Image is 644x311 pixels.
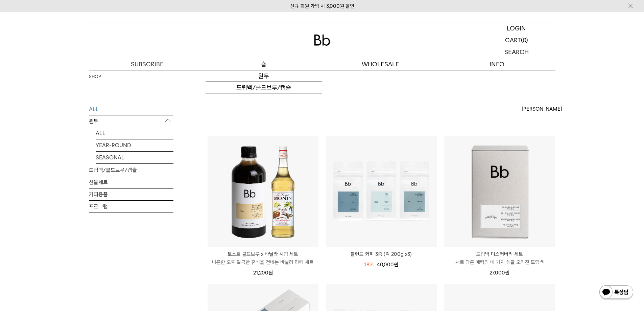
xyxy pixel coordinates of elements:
p: (0) [521,34,528,46]
a: 드립백 디스커버리 세트 서로 다른 매력의 네 가지 싱글 오리진 드립백 [444,250,555,266]
a: 드립백/콜드브루/캡슐 [206,82,322,93]
img: 블렌드 커피 3종 (각 200g x3) [326,136,437,247]
a: 토스트 콜드브루 x 바닐라 시럽 세트 나른한 오후 달콤한 휴식을 건네는 바닐라 라떼 세트 [208,250,318,266]
img: 카카오톡 채널 1:1 채팅 버튼 [599,285,634,301]
a: ALL [89,103,173,115]
span: [PERSON_NAME] [522,105,562,113]
a: 선물세트 [206,93,322,105]
p: WHOLESALE [322,58,439,70]
span: 40,000 [377,262,398,268]
p: 토스트 콜드브루 x 바닐라 시럽 세트 [208,250,318,258]
p: 드립백 디스커버리 세트 [444,250,555,258]
p: INFO [439,58,555,70]
a: 신규 회원 가입 시 3,000원 할인 [290,3,354,9]
a: 커피용품 [89,188,173,200]
a: 숍 [206,58,322,70]
p: SEARCH [504,46,529,58]
a: 블렌드 커피 3종 (각 200g x3) [326,250,437,258]
a: CART (0) [478,34,555,46]
img: 드립백 디스커버리 세트 [444,136,555,247]
img: 토스트 콜드브루 x 바닐라 시럽 세트 [208,136,318,247]
a: ALL [96,127,173,139]
a: 원두 [206,70,322,82]
a: YEAR-ROUND [96,139,173,151]
p: 나른한 오후 달콤한 휴식을 건네는 바닐라 라떼 세트 [208,258,318,266]
span: 원 [394,262,398,268]
span: 27,000 [490,270,509,276]
a: SHOP [89,73,101,80]
p: 서로 다른 매력의 네 가지 싱글 오리진 드립백 [444,258,555,266]
a: 선물세트 [89,176,173,188]
span: 21,200 [253,270,273,276]
div: 18% [364,261,374,269]
a: LOGIN [478,22,555,34]
span: 원 [505,270,509,276]
a: SEASONAL [96,152,173,163]
p: LOGIN [507,22,526,34]
a: 프로그램 [89,201,173,213]
p: 원두 [89,115,173,128]
p: CART [505,34,521,46]
span: 원 [268,270,273,276]
a: 드립백/콜드브루/캡슐 [89,164,173,176]
img: 로고 [314,35,330,46]
a: SUBSCRIBE [89,58,206,70]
